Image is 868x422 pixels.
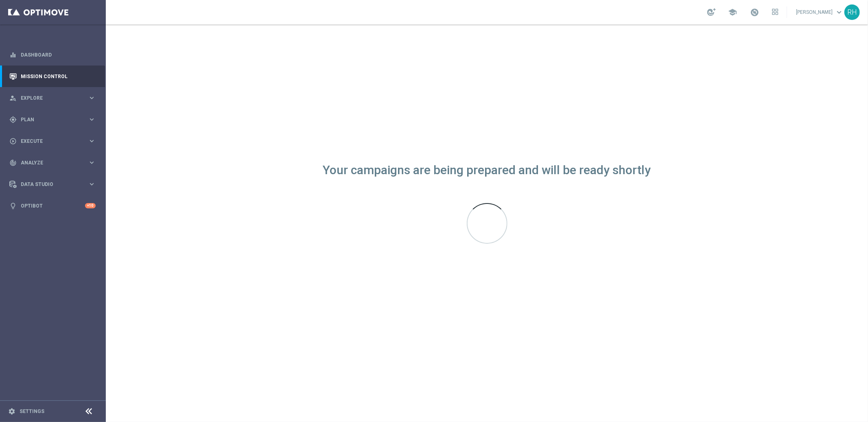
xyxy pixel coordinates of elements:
div: +10 [85,203,96,208]
span: Plan [21,117,88,122]
button: person_search Explore keyboard_arrow_right [9,95,96,101]
div: Analyze [9,159,88,166]
a: Dashboard [21,44,96,66]
i: gps_fixed [9,116,17,123]
div: Plan [9,116,88,123]
button: play_circle_outline Execute keyboard_arrow_right [9,138,96,144]
i: track_changes [9,159,17,166]
a: Optibot [21,195,85,216]
i: keyboard_arrow_right [88,94,96,102]
i: keyboard_arrow_right [88,159,96,166]
div: Mission Control [9,66,96,87]
button: Data Studio keyboard_arrow_right [9,181,96,188]
i: equalizer [9,51,17,59]
span: Data Studio [21,182,88,187]
button: gps_fixed Plan keyboard_arrow_right [9,116,96,123]
button: lightbulb Optibot +10 [9,203,96,209]
a: [PERSON_NAME]keyboard_arrow_down [795,6,844,18]
div: Your campaigns are being prepared and will be ready shortly [323,167,651,174]
button: Mission Control [9,73,96,80]
i: person_search [9,94,17,102]
div: Execute [9,138,88,145]
span: Explore [21,96,88,101]
div: Explore [9,94,88,102]
i: play_circle_outline [9,138,17,145]
i: keyboard_arrow_right [88,116,96,123]
button: track_changes Analyze keyboard_arrow_right [9,160,96,166]
div: Optibot [9,195,96,216]
i: lightbulb [9,202,17,210]
button: equalizer Dashboard [9,52,96,58]
div: Data Studio [9,181,88,188]
span: Execute [21,139,88,144]
span: keyboard_arrow_down [835,8,844,17]
i: settings [8,408,15,415]
a: Mission Control [21,66,96,87]
i: keyboard_arrow_right [88,180,96,188]
div: RH [844,4,860,20]
div: Dashboard [9,44,96,66]
span: school [728,8,737,17]
i: keyboard_arrow_right [88,137,96,145]
span: Analyze [21,160,88,165]
a: Settings [20,409,44,414]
